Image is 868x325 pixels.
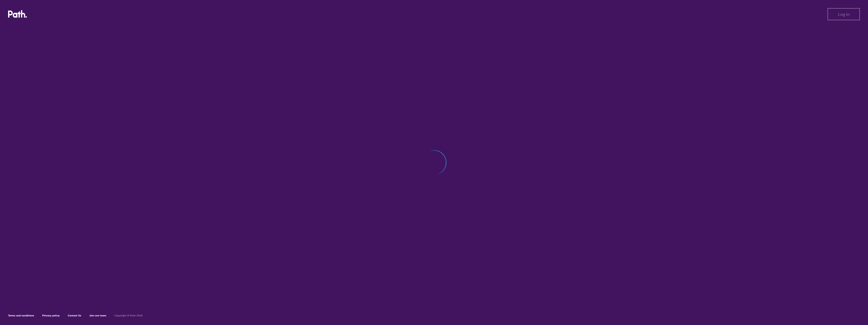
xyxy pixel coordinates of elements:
[89,314,106,317] a: Join our team
[114,314,143,317] h6: Copyright © Path 2018
[828,8,860,20] button: Log in
[42,314,60,317] a: Privacy policy
[8,314,34,317] a: Terms and conditions
[68,314,81,317] a: Contact Us
[838,12,850,16] span: Log in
